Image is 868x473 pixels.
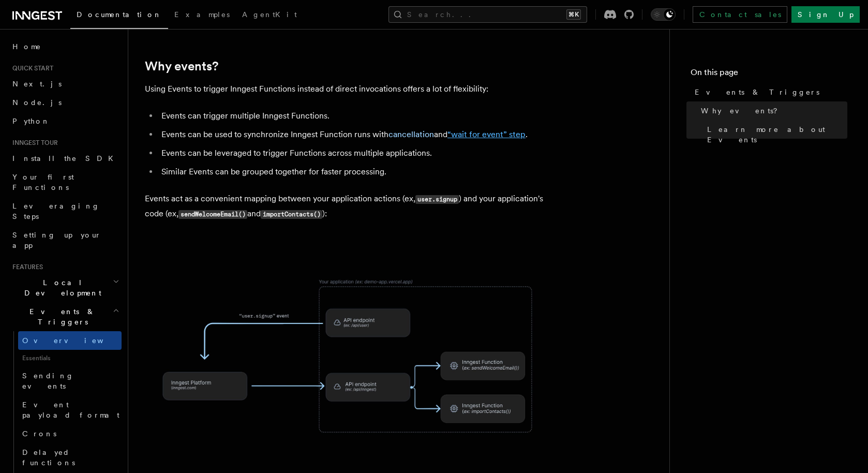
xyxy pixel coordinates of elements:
[8,306,113,327] span: Events & Triggers
[8,302,122,331] button: Events & Triggers
[703,120,847,149] a: Learn more about Events
[695,87,819,97] span: Events & Triggers
[145,248,559,464] img: Illustration of a demo application sending a "user.signup" event to the Inngest Platform which tr...
[261,210,322,219] code: importContacts()
[158,165,559,179] li: Similar Events can be grouped together for faster processing.
[8,273,122,302] button: Local Development
[18,350,122,366] span: Essentials
[707,124,847,145] span: Learn more about Events
[22,448,75,467] span: Delayed functions
[12,173,74,191] span: Your first Functions
[691,66,847,83] h4: On this page
[693,6,787,23] a: Contact sales
[8,263,43,271] span: Features
[158,146,559,160] li: Events can be leveraged to trigger Functions across multiple applications.
[8,93,122,112] a: Node.js
[388,129,434,139] a: cancellation
[791,6,860,23] a: Sign Up
[145,191,559,221] p: Events act as a convenient mapping between your application actions (ex, ) and your application's...
[651,8,676,21] button: Toggle dark mode
[8,149,122,168] a: Install the SDK
[18,331,122,350] a: Overview
[415,195,459,204] code: user.signup
[12,98,62,107] span: Node.js
[174,10,230,19] span: Examples
[22,336,129,345] span: Overview
[566,9,581,20] kbd: ⌘K
[12,41,41,52] span: Home
[145,59,218,73] a: Why events?
[12,154,119,162] span: Install the SDK
[178,210,247,219] code: sendWelcomeEmail()
[12,80,62,88] span: Next.js
[18,395,122,424] a: Event payload format
[701,106,785,116] span: Why events?
[12,231,101,249] span: Setting up your app
[22,372,74,390] span: Sending events
[697,101,847,120] a: Why events?
[8,139,58,147] span: Inngest tour
[18,424,122,443] a: Crons
[70,3,168,29] a: Documentation
[77,10,162,19] span: Documentation
[18,366,122,395] a: Sending events
[8,64,53,72] span: Quick start
[236,3,303,28] a: AgentKit
[158,127,559,142] li: Events can be used to synchronize Inngest Function runs with and .
[145,82,559,96] p: Using Events to trigger Inngest Functions instead of direct invocations offers a lot of flexibility:
[8,197,122,226] a: Leveraging Steps
[8,277,113,298] span: Local Development
[12,117,50,125] span: Python
[8,226,122,255] a: Setting up your app
[8,37,122,56] a: Home
[242,10,297,19] span: AgentKit
[22,401,119,419] span: Event payload format
[388,6,587,23] button: Search...⌘K
[168,3,236,28] a: Examples
[691,83,847,101] a: Events & Triggers
[158,109,559,123] li: Events can trigger multiple Inngest Functions.
[8,168,122,197] a: Your first Functions
[12,202,100,220] span: Leveraging Steps
[22,430,56,438] span: Crons
[447,129,526,139] a: “wait for event” step
[8,112,122,130] a: Python
[8,75,122,93] a: Next.js
[18,443,122,472] a: Delayed functions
